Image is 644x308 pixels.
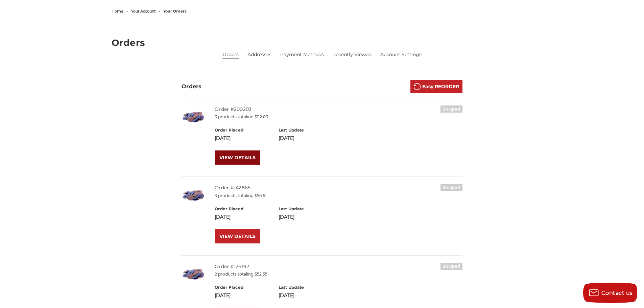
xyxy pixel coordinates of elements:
h6: Shipped [440,263,462,270]
a: Easy REORDER [410,80,462,93]
li: Orders [222,51,239,58]
a: Order #142865 [215,185,251,191]
img: 2 inch red aluminum oxide quick change sanding discs for metalwork [182,184,205,208]
h6: Last Update [279,284,335,290]
a: VIEW DETAILS [215,229,260,243]
p: 3 products totaling $56.61 [215,193,462,199]
span: [DATE] [215,214,231,220]
h6: Order Placed [215,206,271,212]
span: [DATE] [215,292,231,299]
h6: Order Placed [215,284,271,290]
h6: Shipped [440,184,462,191]
h6: Order Placed [215,127,271,133]
span: [DATE] [279,135,294,141]
h6: Shipped [440,105,462,113]
a: Order #126192 [215,263,249,269]
img: 2 inch red aluminum oxide quick change sanding discs for metalwork [182,263,205,286]
p: 2 products totaling $52.55 [215,271,462,277]
button: Contact us [583,283,637,303]
span: Contact us [601,290,633,296]
span: [DATE] [279,214,294,220]
img: 2 inch red aluminum oxide quick change sanding discs for metalwork [182,105,205,129]
h1: Orders [112,38,533,47]
span: [DATE] [279,292,294,299]
a: VIEW DETAILS [215,150,260,165]
a: your account [131,9,156,14]
a: Order #200203 [215,106,252,112]
a: Recently Viewed [332,51,372,58]
a: Addresses [247,51,271,58]
h6: Last Update [279,127,335,133]
a: home [112,9,123,14]
span: [DATE] [215,135,231,141]
p: 3 products totaling $112.03 [215,114,462,120]
h3: Orders [182,82,202,91]
span: your orders [163,9,187,14]
a: Payment Methods [280,51,324,58]
h6: Last Update [279,206,335,212]
a: Account Settings [380,51,422,58]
